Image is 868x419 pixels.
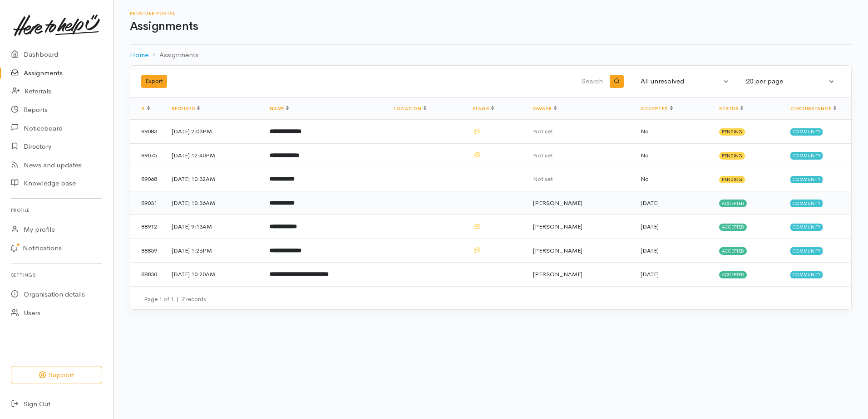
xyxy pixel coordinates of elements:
[790,247,823,254] span: Community
[533,270,582,278] span: [PERSON_NAME]
[388,71,605,93] input: Search
[641,223,659,230] time: [DATE]
[790,224,823,231] span: Community
[533,127,553,135] span: Not set
[164,239,262,263] td: [DATE] 1:26PM
[172,106,200,112] a: Received
[719,271,747,278] span: Accepted
[533,199,582,207] span: [PERSON_NAME]
[130,120,164,144] td: 89083
[130,239,164,263] td: 88859
[533,175,553,183] span: Not set
[130,215,164,239] td: 88912
[719,200,747,207] span: Accepted
[719,176,745,183] span: Pending
[790,271,823,278] span: Community
[164,120,262,144] td: [DATE] 2:03PM
[641,151,649,159] span: No
[641,175,649,183] span: No
[11,269,102,281] h6: Settings
[270,106,289,112] a: Name
[141,75,167,88] button: Export
[130,44,852,66] nav: breadcrumb
[130,50,148,60] a: Home
[740,73,840,90] button: 20 per page
[533,151,553,159] span: Not set
[130,11,852,16] h6: Provider Portal
[719,106,743,112] a: Status
[790,128,823,136] span: Community
[719,152,745,159] span: Pending
[635,73,735,90] button: All unresolved
[790,176,823,183] span: Community
[719,247,747,254] span: Accepted
[641,199,659,207] time: [DATE]
[719,224,747,231] span: Accepted
[130,263,164,286] td: 88830
[148,50,198,60] li: Assignments
[533,106,557,112] a: Owner
[164,191,262,215] td: [DATE] 10:36AM
[533,247,582,254] span: [PERSON_NAME]
[164,263,262,286] td: [DATE] 10:20AM
[641,76,721,87] div: All unresolved
[164,167,262,191] td: [DATE] 10:32AM
[790,200,823,207] span: Community
[746,76,827,87] div: 20 per page
[11,204,102,216] h6: Profile
[719,128,745,136] span: Pending
[790,152,823,159] span: Community
[641,127,649,135] span: No
[641,106,672,112] a: Accepted
[641,247,659,254] time: [DATE]
[473,106,494,112] a: Flags
[130,20,852,33] h1: Assignments
[144,295,206,303] small: Page 1 of 1 7 records
[141,106,150,112] a: #
[130,167,164,191] td: 89068
[164,143,262,167] td: [DATE] 12:40PM
[164,215,262,239] td: [DATE] 9:13AM
[641,270,659,278] time: [DATE]
[130,143,164,167] td: 89075
[11,366,102,385] button: Support
[394,106,426,112] a: Location
[790,106,836,112] a: Circumstance
[533,223,582,230] span: [PERSON_NAME]
[130,191,164,215] td: 89031
[177,295,179,303] span: |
